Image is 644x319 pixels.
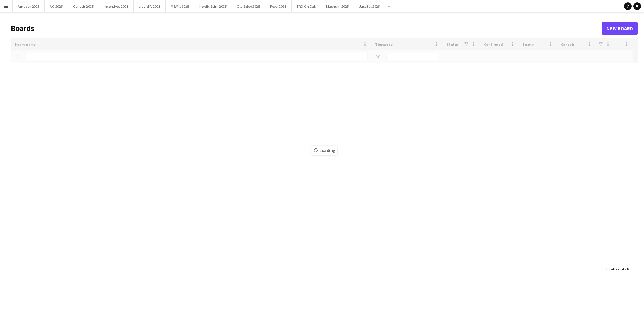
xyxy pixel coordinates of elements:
[45,0,68,12] button: AO 2025
[99,0,134,12] button: Incentives 2025
[602,22,638,35] a: New Board
[627,267,628,271] span: 0
[606,263,628,275] div: :
[134,0,166,12] button: Liquid IV 2025
[194,0,232,12] button: Nordic Spirit 2025
[354,0,385,12] button: Just Eat 2025
[606,267,626,271] span: Total Boards
[68,0,99,12] button: Genesis 2025
[232,0,265,12] button: Old Spice 2025
[11,24,602,33] h1: Boards
[13,0,45,12] button: Amazon 2025
[265,0,292,12] button: Pepsi 2025
[311,146,337,155] span: Loading
[292,0,321,12] button: TRO On Call
[321,0,354,12] button: Magnum 2025
[166,0,194,12] button: M&M's 2025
